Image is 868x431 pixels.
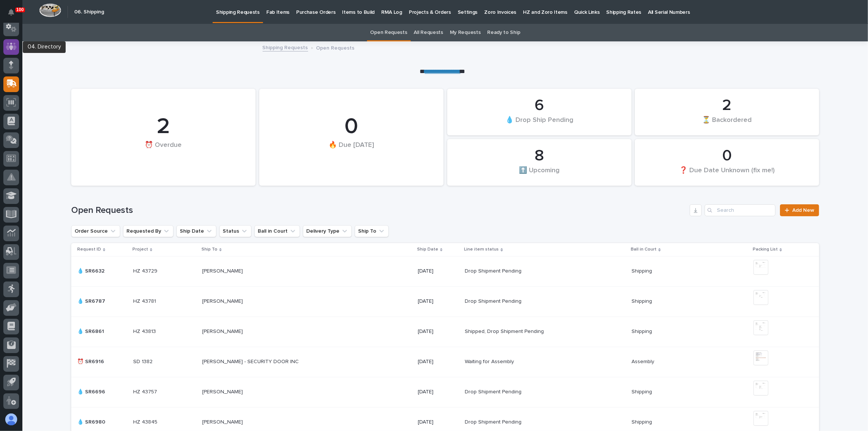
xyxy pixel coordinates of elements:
[254,225,300,237] button: Ball in Court
[460,147,619,165] div: 8
[303,225,352,237] button: Delivery Type
[272,141,431,164] div: 🔥 Due [DATE]
[460,96,619,115] div: 6
[418,328,459,335] p: [DATE]
[648,147,806,165] div: 0
[418,419,459,425] p: [DATE]
[648,166,806,182] div: ❓ Due Date Unknown (fix me!)
[9,9,19,21] div: Notifications100
[632,418,654,425] p: Shipping
[3,412,19,427] button: users-avatar
[176,225,216,237] button: Ship Date
[202,327,244,335] p: [PERSON_NAME]
[705,204,775,216] input: Search
[460,166,619,182] div: ⬆️ Upcoming
[464,245,499,254] p: Line item status
[133,297,157,305] p: HZ 43781
[219,225,251,237] button: Status
[133,267,159,274] p: HZ 43729
[632,267,654,274] p: Shipping
[648,96,806,115] div: 2
[77,297,107,305] p: 💧 SR6787
[263,43,308,51] a: Shipping Requests
[77,245,101,254] p: Request ID
[418,359,459,365] p: [DATE]
[77,418,107,425] p: 💧 SR6980
[71,377,819,407] tr: 💧 SR6696💧 SR6696 HZ 43757HZ 43757 [PERSON_NAME][PERSON_NAME] [DATE]Drop Shipment PendingDrop Ship...
[465,418,523,425] p: Drop Shipment Pending
[465,267,523,274] p: Drop Shipment Pending
[3,4,19,20] button: Notifications
[71,317,819,347] tr: 💧 SR6861💧 SR6861 HZ 43813HZ 43813 [PERSON_NAME][PERSON_NAME] [DATE]Shipped, Drop Shipment Pending...
[460,116,619,131] div: 💧 Drop Ship Pending
[133,387,159,395] p: HZ 43757
[370,24,407,41] a: Open Requests
[201,245,217,254] p: Ship To
[355,225,389,237] button: Ship To
[418,268,459,274] p: [DATE]
[71,205,687,216] h1: Open Requests
[39,3,61,17] img: Workspace Logo
[792,208,814,213] span: Add New
[133,418,159,425] p: HZ 43845
[272,113,431,140] div: 0
[753,245,778,254] p: Packing List
[71,225,120,237] button: Order Source
[16,7,24,12] p: 100
[74,9,104,15] h2: 06. Shipping
[780,204,819,216] a: Add New
[71,347,819,377] tr: ⏰ SR6916⏰ SR6916 SD 1382SD 1382 [PERSON_NAME] - SECURITY DOOR INC[PERSON_NAME] - SECURITY DOOR IN...
[450,24,481,41] a: My Requests
[465,327,545,335] p: Shipped, Drop Shipment Pending
[631,245,657,254] p: Ball in Court
[77,357,106,365] p: ⏰ SR6916
[71,286,819,317] tr: 💧 SR6787💧 SR6787 HZ 43781HZ 43781 [PERSON_NAME][PERSON_NAME] [DATE]Drop Shipment PendingDrop Ship...
[77,327,106,335] p: 💧 SR6861
[202,357,300,365] p: [PERSON_NAME] - SECURITY DOOR INC
[71,256,819,286] tr: 💧 SR6632💧 SR6632 HZ 43729HZ 43729 [PERSON_NAME][PERSON_NAME] [DATE]Drop Shipment PendingDrop Ship...
[202,297,244,305] p: [PERSON_NAME]
[202,267,244,274] p: [PERSON_NAME]
[418,389,459,395] p: [DATE]
[487,24,520,41] a: Ready to Ship
[465,387,523,395] p: Drop Shipment Pending
[648,116,806,131] div: ⏳ Backordered
[417,245,438,254] p: Ship Date
[202,418,244,425] p: [PERSON_NAME]
[77,267,106,274] p: 💧 SR6632
[632,297,654,305] p: Shipping
[77,387,107,395] p: 💧 SR6696
[632,327,654,335] p: Shipping
[316,43,355,51] p: Open Requests
[133,357,154,365] p: SD 1382
[632,357,656,365] p: Assembly
[132,245,148,254] p: Project
[465,357,516,365] p: Waiting for Assembly
[123,225,173,237] button: Requested By
[84,141,243,164] div: ⏰ Overdue
[414,24,443,41] a: All Requests
[465,297,523,305] p: Drop Shipment Pending
[133,327,157,335] p: HZ 43813
[84,113,243,140] div: 2
[418,298,459,305] p: [DATE]
[632,387,654,395] p: Shipping
[202,387,244,395] p: [PERSON_NAME]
